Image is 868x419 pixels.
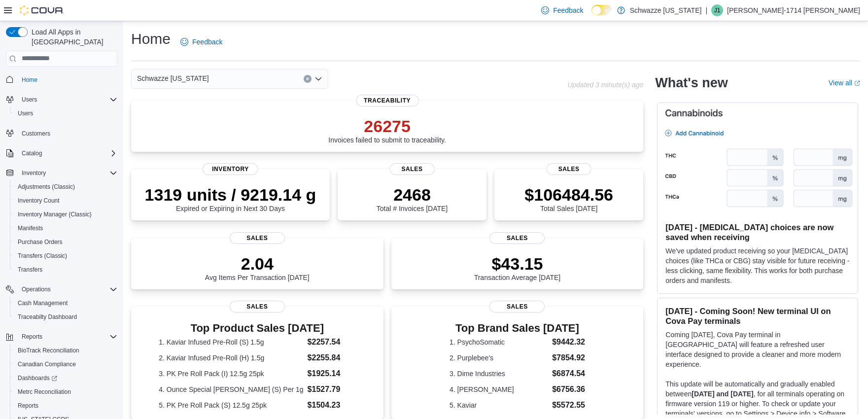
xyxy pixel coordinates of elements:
[18,127,117,140] span: Customers
[14,297,117,309] span: Cash Management
[553,5,583,15] span: Feedback
[328,116,446,136] p: 26275
[308,399,356,411] dd: $1504.23
[10,385,121,399] button: Metrc Reconciliation
[630,4,702,16] p: Schwazze [US_STATE]
[14,345,83,356] a: BioTrack Reconciliation
[304,75,312,83] button: Clear input
[14,181,117,193] span: Adjustments (Classic)
[14,209,96,220] a: Inventory Manager (Classic)
[450,369,548,379] dt: 3. Dime Industries
[14,297,71,309] a: Cash Management
[711,4,723,16] div: Justin-1714 Sullivan
[10,344,121,357] button: BioTrack Reconciliation
[205,254,310,281] div: Avg Items Per Transaction [DATE]
[2,166,121,180] button: Inventory
[18,94,41,105] button: Users
[203,163,258,175] span: Inventory
[18,331,117,343] span: Reports
[2,93,121,106] button: Users
[2,72,121,87] button: Home
[18,167,50,179] button: Inventory
[489,232,545,244] span: Sales
[450,353,548,363] dt: 2. Purplebee's
[524,185,613,205] p: $106484.56
[14,386,75,398] a: Metrc Reconciliation
[18,313,77,321] span: Traceabilty Dashboard
[18,347,79,354] span: BioTrack Reconciliation
[18,94,117,105] span: Users
[18,238,63,246] span: Purchase Orders
[18,109,33,117] span: Users
[18,374,57,382] span: Dashboards
[552,352,585,364] dd: $7854.92
[14,345,117,356] span: BioTrack Reconciliation
[159,322,355,334] h3: Top Product Sales [DATE]
[450,400,548,410] dt: 5. Kaviar
[14,400,42,412] a: Reports
[14,222,117,234] span: Manifests
[2,146,121,160] button: Catalog
[14,236,117,248] span: Purchase Orders
[14,372,61,384] a: Dashboards
[10,208,121,221] button: Inventory Manager (Classic)
[18,283,55,295] button: Operations
[22,96,37,104] span: Users
[14,181,79,193] a: Adjustments (Classic)
[547,163,591,175] span: Sales
[18,73,117,86] span: Home
[10,399,121,413] button: Reports
[308,384,356,395] dd: $1527.79
[14,236,67,248] a: Purchase Orders
[829,79,860,87] a: View allExternal link
[230,232,285,244] span: Sales
[14,264,117,276] span: Transfers
[308,352,356,364] dd: $2255.84
[2,126,121,140] button: Customers
[18,331,46,343] button: Reports
[552,384,585,395] dd: $6756.36
[18,388,71,396] span: Metrc Reconciliation
[18,147,117,159] span: Catalog
[14,195,64,207] a: Inventory Count
[14,264,46,276] a: Transfers
[537,0,587,20] a: Feedback
[10,194,121,208] button: Inventory Count
[450,337,548,347] dt: 1. PsychoSomatic
[10,106,121,120] button: Users
[14,358,117,370] span: Canadian Compliance
[22,149,42,157] span: Catalog
[10,249,121,263] button: Transfers (Classic)
[552,368,585,380] dd: $6874.54
[145,185,316,212] div: Expired or Expiring in Next 30 Days
[450,322,585,334] h3: Top Brand Sales [DATE]
[14,311,117,323] span: Traceabilty Dashboard
[474,254,561,281] div: Transaction Average [DATE]
[18,402,38,410] span: Reports
[28,27,117,47] span: Load All Apps in [GEOGRAPHIC_DATA]
[14,400,117,412] span: Reports
[159,337,303,347] dt: 1. Kaviar Infused Pre-Roll (S) 1.5g
[10,296,121,310] button: Cash Management
[10,357,121,371] button: Canadian Compliance
[489,301,545,313] span: Sales
[137,72,209,84] span: Schwazze [US_STATE]
[10,180,121,194] button: Adjustments (Classic)
[10,235,121,249] button: Purchase Orders
[18,197,60,205] span: Inventory Count
[567,81,643,89] p: Updated 3 minute(s) ago
[18,147,46,159] button: Catalog
[665,306,850,326] h3: [DATE] - Coming Soon! New terminal UI on Cova Pay terminals
[10,263,121,277] button: Transfers
[22,285,51,293] span: Operations
[591,5,612,15] input: Dark Mode
[18,210,92,218] span: Inventory Manager (Classic)
[308,336,356,348] dd: $2257.54
[14,195,117,207] span: Inventory Count
[390,163,435,175] span: Sales
[22,333,42,341] span: Reports
[665,330,850,369] p: Coming [DATE], Cova Pay terminal in [GEOGRAPHIC_DATA] will feature a refreshed user interface des...
[18,283,117,295] span: Operations
[714,4,721,16] span: J1
[552,336,585,348] dd: $9442.32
